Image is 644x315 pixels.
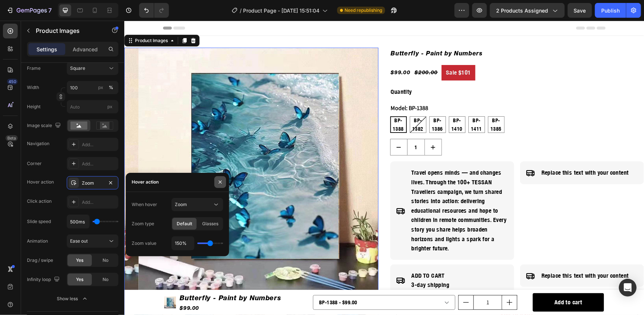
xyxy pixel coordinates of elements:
div: Zoom type [132,220,154,227]
p: 7 [48,6,52,15]
span: / [240,7,242,14]
span: BP-1385 [366,96,377,111]
button: 7 [3,3,55,18]
div: Publish [601,7,620,14]
h1: Butterfly - Paint by Numbers [266,27,520,38]
span: Square [70,65,85,72]
div: $99.00 [266,47,287,57]
p: Product Images [36,26,98,35]
span: BP-1388 [269,96,280,111]
button: % [96,83,105,92]
input: px% [67,81,118,94]
input: Auto [67,215,89,228]
label: Width [27,84,39,91]
button: px [107,83,115,92]
span: Yes [76,257,83,264]
button: 2 products assigned [490,3,565,18]
div: Corner [27,160,42,167]
p: Advanced [73,45,98,53]
input: Auto [172,237,194,250]
span: Product Page - [DATE] 15:51:04 [243,7,319,14]
iframe: To enrich screen reader interactions, please activate Accessibility in Grammarly extension settings [124,21,644,315]
div: Replace this text with your content [416,250,505,261]
label: Frame [27,65,41,72]
div: Add... [82,161,117,167]
button: Publish [595,3,626,18]
div: Hover action [132,179,159,185]
div: Zoom value [132,240,156,247]
div: Undo/Redo [139,3,169,18]
p: Travel opens minds — and changes lives. Through the 100+ TESSAN Travellers campaign, we turn shar... [287,147,383,232]
button: increment [378,275,393,289]
div: Image scale [27,121,62,131]
button: Show less [27,292,118,305]
div: Beta [6,135,18,141]
button: increment [301,119,317,134]
div: 450 [7,79,18,85]
button: decrement [266,119,283,134]
button: decrement [335,275,349,289]
button: Add to cart [408,273,479,291]
button: Ease out [67,234,118,248]
span: Zoom [175,202,187,207]
span: Glasses [202,220,218,227]
div: Animation [27,238,48,244]
legend: Model: BP-1388 [266,82,305,93]
div: Add... [82,199,117,206]
span: No [103,257,108,264]
div: Slide speed [27,218,51,225]
pre: Sale $101 [317,44,351,60]
div: $200.00 [290,47,314,57]
p: ADD TO CART 3-day shipping [287,250,325,269]
span: BP-1411 [347,96,358,111]
p: Settings [37,45,57,53]
span: px [107,104,112,109]
div: Zoom [82,180,103,186]
span: BP-1410 [327,96,338,111]
span: Default [177,220,192,227]
input: quantity [349,275,378,289]
div: Add... [82,141,117,148]
span: 2 products assigned [496,7,548,14]
button: Square [67,62,118,75]
div: % [109,84,113,91]
span: No [103,276,108,283]
input: px [67,100,118,113]
div: Infinity loop [27,275,61,285]
div: Drag / swipe [27,257,53,264]
div: Navigation [27,140,49,147]
span: Yes [76,276,83,283]
div: Add to cart [430,277,458,287]
div: Quantity [266,66,520,77]
div: Hover action [27,179,54,185]
div: Open Intercom Messenger [619,279,637,297]
button: Zoom [172,198,223,211]
div: Replace this text with your content [416,147,505,158]
span: BP-1386 [308,96,319,111]
span: Ease out [70,238,88,244]
span: Need republishing [344,7,382,14]
button: Save [568,3,592,18]
div: When hover [132,201,157,208]
label: Height [27,103,41,110]
span: BP-1382 [288,96,299,111]
input: quantity [283,119,301,134]
span: Save [574,7,586,14]
div: Show less [57,295,89,302]
div: Click action [27,198,52,205]
div: px [98,84,103,91]
div: Product Images [9,17,45,23]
